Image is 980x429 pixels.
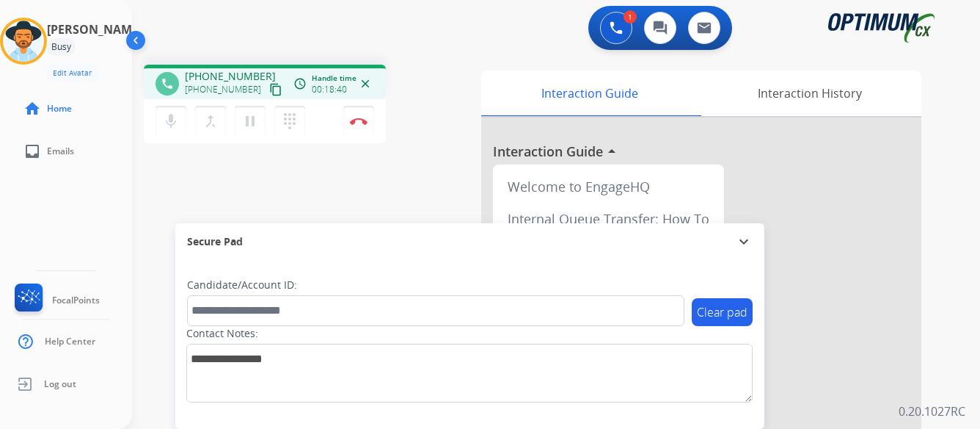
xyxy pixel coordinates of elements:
[47,65,98,82] button: Edit Avatar
[312,84,347,95] span: 00:18:40
[47,103,72,115] span: Home
[499,170,718,203] div: Welcome to EngageHQ
[698,71,921,116] div: Interaction History
[185,84,261,95] span: [PHONE_NUMBER]
[161,77,174,90] mat-icon: phone
[47,38,76,56] div: Busy
[202,112,219,130] mat-icon: merge_type
[281,112,299,130] mat-icon: dialpad
[187,234,243,249] span: Secure Pad
[692,298,753,326] button: Clear pad
[312,73,356,84] span: Handle time
[350,118,367,125] img: control
[186,326,258,341] label: Contact Notes:
[12,284,100,317] a: FocalPoints
[52,295,100,306] span: FocalPoints
[481,71,698,116] div: Interaction Guide
[162,112,180,130] mat-icon: mic
[241,112,259,130] mat-icon: pause
[45,336,95,347] span: Help Center
[3,21,44,62] img: avatar
[359,77,372,90] mat-icon: close
[23,143,41,160] mat-icon: inbox
[23,100,41,118] mat-icon: home
[47,21,142,38] h3: [PERSON_NAME]
[624,10,637,24] div: 1
[47,145,74,157] span: Emails
[499,203,718,235] div: Internal Queue Transfer: How To
[735,233,753,250] mat-icon: expand_more
[269,83,282,96] mat-icon: content_copy
[44,378,76,390] span: Log out
[185,69,276,84] span: [PHONE_NUMBER]
[293,77,307,90] mat-icon: access_time
[899,403,965,420] p: 0.20.1027RC
[187,278,297,292] label: Candidate/Account ID:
